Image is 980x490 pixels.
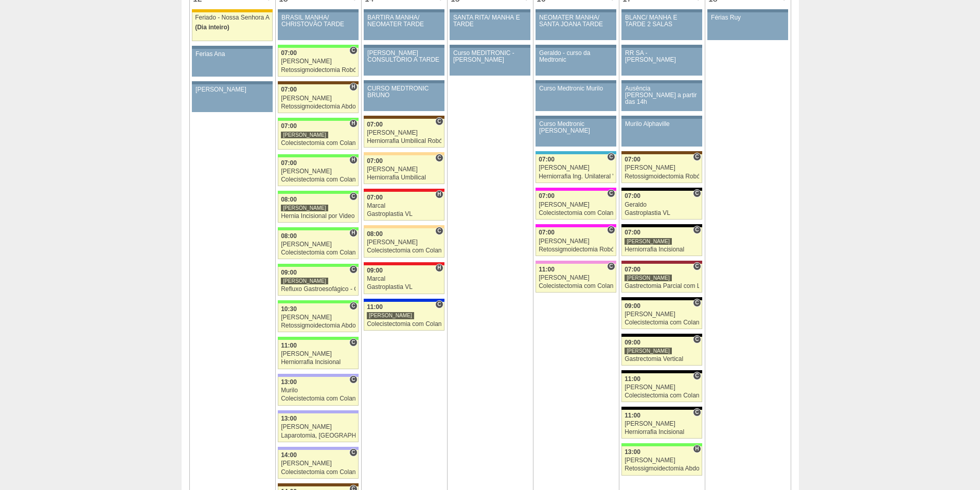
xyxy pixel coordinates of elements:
[367,157,383,165] span: 07:00
[536,264,616,293] a: C 11:00 [PERSON_NAME] Colecistectomia com Colangiografia VL
[367,130,441,136] div: [PERSON_NAME]
[278,121,358,150] a: H 07:00 [PERSON_NAME] Colecistectomia com Colangiografia VL
[621,446,702,475] a: H 13:00 [PERSON_NAME] Retossigmoidectomia Abdominal
[625,210,699,216] div: Gastroplastia VL
[625,347,672,355] div: [PERSON_NAME]
[536,83,616,111] a: Curso Medtronic Murilo
[281,159,297,167] span: 07:00
[536,119,616,147] a: Curso Medtronic [PERSON_NAME]
[625,412,640,419] span: 11:00
[281,122,297,130] span: 07:00
[367,267,383,274] span: 09:00
[281,140,355,147] div: Colecistectomia com Colangiografia VL
[278,450,358,479] a: C 14:00 [PERSON_NAME] Colecistectomia com Colangiografia VL
[192,12,272,41] a: Feriado - Nossa Senhora Aparecida (Dia inteiro)
[539,266,555,273] span: 11:00
[435,300,443,308] span: Consultório
[281,14,355,28] div: BRASIL MANHÃ/ CHRISTOVÃO TARDE
[367,284,441,291] div: Gastroplastia VL
[278,337,358,340] div: Key: Brasil
[539,165,613,171] div: [PERSON_NAME]
[539,50,613,63] div: Geraldo - curso da Medtronic
[621,410,702,439] a: C 11:00 [PERSON_NAME] Herniorrafia Incisional
[607,189,615,197] span: Consultório
[364,192,444,221] a: H 07:00 Marcal Gastroplastia VL
[364,189,444,192] div: Key: Assunção
[281,351,355,357] div: [PERSON_NAME]
[281,86,297,93] span: 07:00
[539,173,613,180] div: Herniorrafia Ing. Unilateral VL
[607,262,615,270] span: Consultório
[364,265,444,294] a: H 09:00 Marcal Gastroplastia VL
[278,191,358,194] div: Key: Brasil
[367,121,383,128] span: 07:00
[621,12,702,40] a: BLANC/ MANHÃ E TARDE 2 SALAS
[621,443,702,446] div: Key: Brasil
[278,194,358,223] a: C 08:00 [PERSON_NAME] Hernia Incisional por Video
[621,45,702,48] div: Key: Aviso
[625,457,699,464] div: [PERSON_NAME]
[435,264,443,272] span: Hospital
[536,9,616,12] div: Key: Aviso
[281,95,355,102] div: [PERSON_NAME]
[621,154,702,183] a: C 07:00 [PERSON_NAME] Retossigmoidectomia Robótica
[281,196,297,203] span: 08:00
[367,174,441,181] div: Herniorrafia Umbilical
[625,192,640,199] span: 07:00
[278,267,358,296] a: C 09:00 [PERSON_NAME] Refluxo Gastroesofágico - Cirurgia VL
[281,67,355,74] div: Retossigmoidectomia Robótica
[693,153,701,161] span: Consultório
[349,448,357,457] span: Consultório
[539,229,555,236] span: 07:00
[625,202,699,208] div: Geraldo
[349,265,357,274] span: Consultório
[367,14,441,28] div: BARTIRA MANHÃ/ NEOMATER TARDE
[349,83,357,91] span: Hospital
[281,204,328,212] div: [PERSON_NAME]
[625,14,699,28] div: BLANC/ MANHÃ E TARDE 2 SALAS
[621,151,702,154] div: Key: Santa Joana
[364,262,444,265] div: Key: Assunção
[281,424,355,430] div: [PERSON_NAME]
[450,45,530,48] div: Key: Aviso
[349,192,357,201] span: Consultório
[621,119,702,147] a: Murilo Alphaville
[536,227,616,256] a: C 07:00 [PERSON_NAME] Retossigmoidectomia Robótica
[367,50,441,63] div: [PERSON_NAME] CONSULTÓRIO A TARDE
[693,335,701,343] span: Consultório
[621,261,702,264] div: Key: Sírio Libanês
[281,451,297,459] span: 14:00
[281,432,355,439] div: Laparotomia, [GEOGRAPHIC_DATA], Drenagem, Bridas VL
[625,302,640,310] span: 09:00
[281,232,297,240] span: 08:00
[625,50,699,63] div: RR SA - [PERSON_NAME]
[367,247,441,254] div: Colecistectomia com Colangiografia VL
[364,48,444,76] a: [PERSON_NAME] CONSULTÓRIO A TARDE
[278,300,358,303] div: Key: Brasil
[539,121,613,134] div: Curso Medtronic [PERSON_NAME]
[364,299,444,302] div: Key: São Luiz - Itaim
[367,166,441,173] div: [PERSON_NAME]
[349,229,357,237] span: Hospital
[281,387,355,394] div: Murilo
[621,188,702,191] div: Key: Blanc
[281,277,328,285] div: [PERSON_NAME]
[707,12,788,40] a: Férias Ruy
[195,24,229,31] span: (Dia inteiro)
[625,392,699,399] div: Colecistectomia com Colangiografia VL
[539,283,613,289] div: Colecistectomia com Colangiografia VL
[367,312,414,319] div: [PERSON_NAME]
[367,203,441,209] div: Marcal
[625,283,699,289] div: Gastrectomia Parcial com Linfadenectomia
[625,165,699,171] div: [PERSON_NAME]
[278,374,358,377] div: Key: Christóvão da Gama
[625,429,699,435] div: Herniorrafia Incisional
[281,395,355,402] div: Colecistectomia com Colangiografia VL
[281,314,355,321] div: [PERSON_NAME]
[281,460,355,467] div: [PERSON_NAME]
[539,210,613,216] div: Colecistectomia com Colangiografia VL
[536,80,616,83] div: Key: Aviso
[195,86,269,93] div: [PERSON_NAME]
[693,299,701,307] span: Consultório
[364,9,444,12] div: Key: Aviso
